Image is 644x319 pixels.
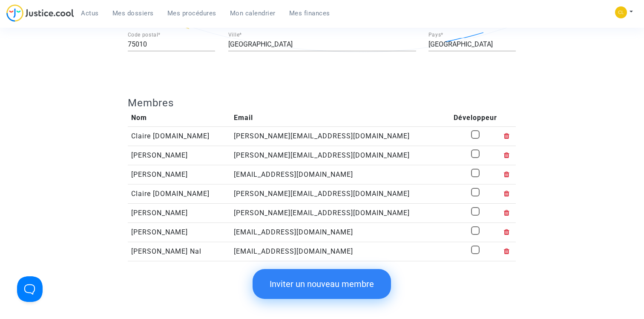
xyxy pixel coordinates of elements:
td: [EMAIL_ADDRESS][DOMAIN_NAME] [230,242,450,261]
a: Mon calendrier [223,7,282,20]
button: Inviter un nouveau membre [253,269,391,299]
td: [PERSON_NAME][EMAIL_ADDRESS][DOMAIN_NAME] [230,203,450,222]
td: [PERSON_NAME][EMAIL_ADDRESS][DOMAIN_NAME] [230,184,450,203]
a: Mes procédures [161,7,223,20]
span: Mes finances [289,9,330,17]
span: Mon calendrier [230,9,276,17]
td: [EMAIL_ADDRESS][DOMAIN_NAME] [230,165,450,184]
td: [PERSON_NAME][EMAIL_ADDRESS][DOMAIN_NAME] [230,146,450,165]
a: Mes dossiers [106,7,161,20]
img: jc-logo.svg [6,4,74,22]
td: [PERSON_NAME][EMAIL_ADDRESS][DOMAIN_NAME] [230,126,450,146]
a: Mes finances [282,7,337,20]
iframe: Help Scout Beacon - Open [17,276,43,302]
h3: Membres [128,97,516,109]
td: [PERSON_NAME] [128,222,230,242]
span: Actus [81,9,99,17]
td: [EMAIL_ADDRESS][DOMAIN_NAME] [230,222,450,242]
th: Développeur [450,109,500,127]
td: Claire [DOMAIN_NAME] [128,184,230,203]
a: Actus [74,7,106,20]
td: Claire [DOMAIN_NAME] [128,126,230,146]
td: [PERSON_NAME] [128,146,230,165]
img: f0b917ab549025eb3af43f3c4438ad5d [615,6,627,18]
span: Mes dossiers [112,9,154,17]
td: [PERSON_NAME] Nal [128,242,230,261]
td: [PERSON_NAME] [128,203,230,222]
span: Mes procédures [167,9,216,17]
th: Nom [128,109,230,127]
td: [PERSON_NAME] [128,165,230,184]
th: Email [230,109,450,127]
